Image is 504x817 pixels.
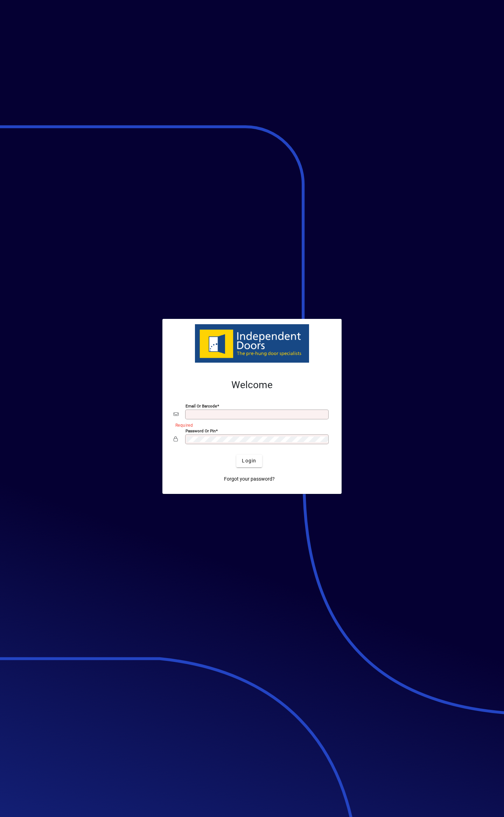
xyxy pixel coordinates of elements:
[224,475,275,483] span: Forgot your password?
[175,421,325,428] mat-error: Required
[185,403,217,408] mat-label: Email or Barcode
[185,428,216,433] mat-label: Password or Pin
[242,457,256,465] span: Login
[236,455,262,467] button: Login
[221,473,278,486] a: Forgot your password?
[174,379,330,391] h2: Welcome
